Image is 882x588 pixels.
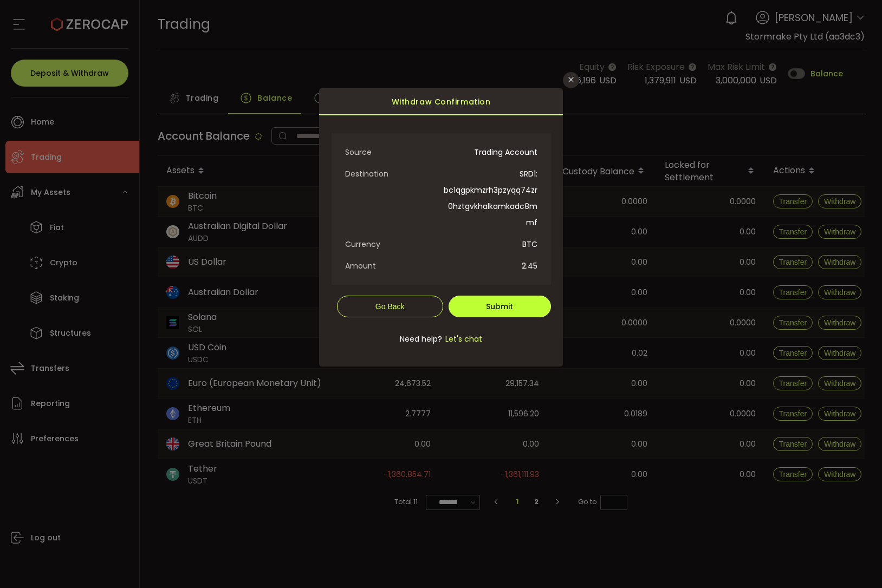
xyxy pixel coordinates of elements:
[442,334,482,344] span: Let's chat
[441,144,537,160] span: Trading Account
[449,296,551,317] button: Submit
[400,334,442,344] span: Need help?
[441,166,537,231] span: SRD1: bc1qgpkmzrh3pzyqq74zr0hztgvkhalkamkadc8mmf
[319,88,563,367] div: dialog
[828,536,882,588] iframe: Chat Widget
[345,166,442,182] span: Destination
[375,302,405,311] span: Go Back
[486,301,513,312] span: Submit
[345,258,442,274] span: Amount
[345,144,442,160] span: Source
[337,296,443,317] button: Go Back
[441,258,537,274] span: 2.45
[345,236,442,252] span: Currency
[441,236,537,252] span: BTC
